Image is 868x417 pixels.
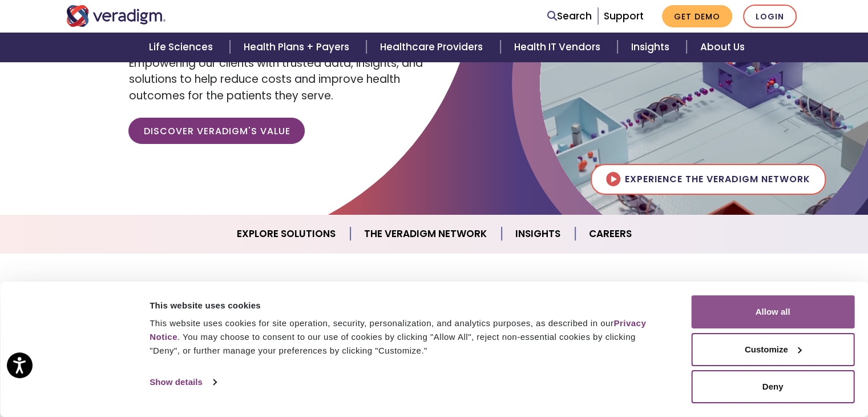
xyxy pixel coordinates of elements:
[691,333,854,366] button: Customize
[502,219,575,248] a: Insights
[150,316,665,358] div: This website uses cookies for site operation, security, personalization, and analytics purposes, ...
[687,33,758,62] a: About Us
[150,299,665,312] div: This website uses cookies
[691,295,854,328] button: Allow all
[150,374,216,391] a: Show details
[135,33,230,62] a: Life Sciences
[128,55,422,103] span: Empowering our clients with trusted data, insights, and solutions to help reduce costs and improv...
[575,219,645,248] a: Careers
[350,219,502,248] a: The Veradigm Network
[649,335,854,403] iframe: Drift Chat Widget
[743,5,797,28] a: Login
[230,33,366,62] a: Health Plans + Payers
[547,9,592,24] a: Search
[366,33,500,62] a: Healthcare Providers
[128,118,305,144] a: Discover Veradigm's Value
[662,5,732,27] a: Get Demo
[66,5,166,27] img: Veradigm logo
[500,33,617,62] a: Health IT Vendors
[223,219,350,248] a: Explore Solutions
[604,9,644,23] a: Support
[617,33,687,62] a: Insights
